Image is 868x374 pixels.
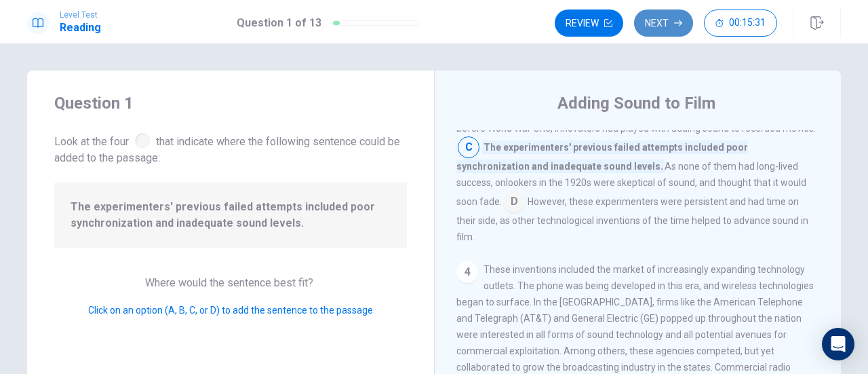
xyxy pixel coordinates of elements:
span: 00:15:31 [729,18,766,29]
span: Level Test [60,10,101,20]
h4: Question 1 [54,92,407,114]
button: Next [634,10,693,37]
div: 4 [456,261,478,283]
button: 00:15:31 [704,10,777,37]
span: As none of them had long-lived success, onlookers in the 1920s were skeptical of sound, and thoug... [456,161,806,207]
span: However, these experimenters were persistent and had time on their side, as other technological i... [456,196,808,242]
span: C [458,136,479,158]
span: Look at the four that indicate where the following sentence could be added to the passage: [54,130,407,166]
span: Where would the sentence best fit? [145,276,316,289]
div: Open Intercom Messenger [822,328,854,360]
span: The experimenters' previous failed attempts included poor synchronization and inadequate sound le... [71,199,391,231]
span: The experimenters' previous failed attempts included poor synchronization and inadequate sound le... [456,141,748,173]
span: D [503,191,525,212]
span: Click on an option (A, B, C, or D) to add the sentence to the passage [88,305,373,316]
h4: Adding Sound to Film [557,92,715,114]
h1: Question 1 of 13 [237,15,321,31]
h1: Reading [60,20,101,36]
button: Review [555,10,623,37]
